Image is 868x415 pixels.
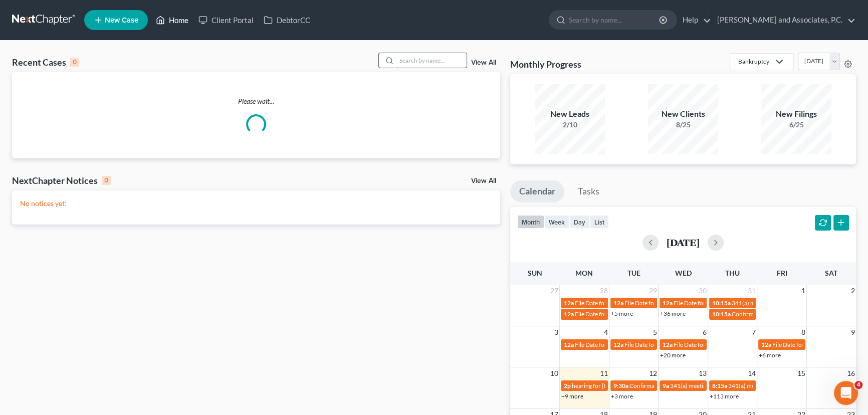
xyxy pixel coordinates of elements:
[564,299,574,307] span: 12a
[603,326,609,338] span: 4
[624,299,705,307] span: File Date for [PERSON_NAME]
[663,382,669,389] span: 9a
[70,58,79,67] div: 0
[613,299,623,307] span: 12a
[549,367,559,379] span: 10
[712,310,731,318] span: 10:15a
[674,341,807,348] span: File Date for [PERSON_NAME] & [PERSON_NAME]
[800,285,806,297] span: 1
[544,215,569,229] button: week
[624,341,705,348] span: File Date for [PERSON_NAME]
[850,285,856,297] span: 2
[590,215,609,229] button: list
[759,351,781,359] a: +6 more
[667,237,700,248] h2: [DATE]
[510,180,564,202] a: Calendar
[569,11,661,29] input: Search by name...
[575,310,708,318] span: File Date for [PERSON_NAME] & [PERSON_NAME]
[834,381,858,405] iframe: Intercom live chat
[12,174,111,186] div: NextChapter Notices
[102,176,111,185] div: 0
[796,367,806,379] span: 15
[259,11,315,29] a: DebtorCC
[611,392,633,400] a: +3 more
[648,120,718,130] div: 8/25
[850,326,856,338] span: 9
[675,269,691,277] span: Wed
[777,269,787,277] span: Fri
[569,215,590,229] button: day
[569,180,608,202] a: Tasks
[151,11,193,29] a: Home
[564,382,571,389] span: 2p
[627,269,640,277] span: Tue
[728,382,825,389] span: 341(a) meeting for [PERSON_NAME]
[846,367,856,379] span: 16
[572,382,702,389] span: hearing for [PERSON_NAME] & [PERSON_NAME]
[663,299,673,307] span: 12a
[575,299,716,307] span: File Date for [PERSON_NAME][GEOGRAPHIC_DATA]
[712,299,731,307] span: 10:15a
[517,215,544,229] button: month
[193,11,259,29] a: Client Portal
[660,310,686,317] a: +36 more
[710,392,739,400] a: +113 more
[712,382,727,389] span: 8:15a
[629,382,796,389] span: Confirmation hearing for [PERSON_NAME] & [PERSON_NAME]
[648,108,718,120] div: New Clients
[471,59,496,66] a: View All
[575,341,655,348] span: File Date for [PERSON_NAME]
[105,17,138,24] span: New Case
[663,341,673,348] span: 12a
[674,299,754,307] span: File Date for [PERSON_NAME]
[747,285,757,297] span: 31
[20,198,492,209] p: No notices yet!
[751,326,757,338] span: 7
[747,367,757,379] span: 14
[725,269,740,277] span: Thu
[471,177,496,184] a: View All
[660,351,686,359] a: +20 more
[528,269,542,277] span: Sun
[652,326,658,338] span: 5
[611,310,633,317] a: +5 more
[613,382,628,389] span: 9:30a
[564,310,574,318] span: 12a
[738,57,769,66] div: Bankruptcy
[698,367,708,379] span: 13
[549,285,559,297] span: 27
[12,56,79,68] div: Recent Cases
[670,382,767,389] span: 341(a) meeting for [PERSON_NAME]
[510,58,581,70] h3: Monthly Progress
[698,285,708,297] span: 30
[678,11,711,29] a: Help
[561,392,583,400] a: +9 more
[648,367,658,379] span: 12
[648,285,658,297] span: 29
[535,108,605,120] div: New Leads
[535,120,605,130] div: 2/10
[575,269,593,277] span: Mon
[854,381,862,389] span: 4
[761,120,831,130] div: 6/25
[761,341,771,348] span: 12a
[702,326,708,338] span: 6
[599,367,609,379] span: 11
[12,96,500,106] p: Please wait...
[553,326,559,338] span: 3
[564,341,574,348] span: 12a
[712,11,855,29] a: [PERSON_NAME] and Associates, P.C.
[825,269,837,277] span: Sat
[396,53,467,68] input: Search by name...
[761,108,831,120] div: New Filings
[613,341,623,348] span: 12a
[800,326,806,338] span: 8
[599,285,609,297] span: 28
